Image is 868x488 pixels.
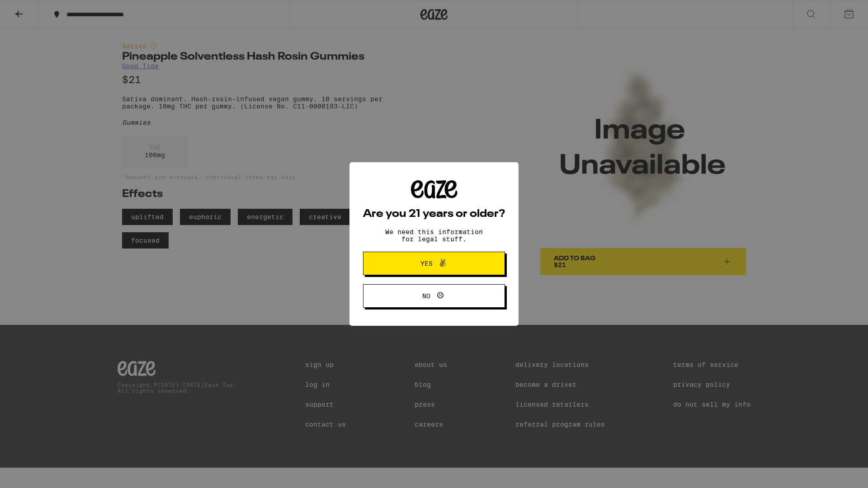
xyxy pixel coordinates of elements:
button: No [363,284,505,308]
span: No [422,293,430,299]
span: Yes [420,260,433,267]
h2: Are you 21 years or older? [363,209,505,220]
p: We need this information for legal stuff. [377,228,491,243]
button: Yes [363,252,505,275]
